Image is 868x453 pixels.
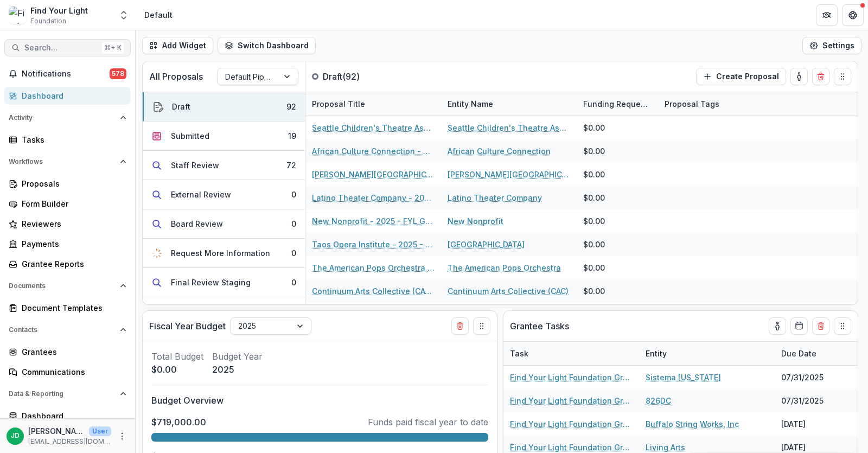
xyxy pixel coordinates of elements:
button: Get Help [842,4,864,26]
a: [PERSON_NAME][GEOGRAPHIC_DATA] for the Arts [448,169,570,180]
button: Board Review0 [143,209,305,239]
a: Find Your Light Foundation Grant Report [510,395,633,406]
span: 578 [110,68,126,79]
div: Entity [639,342,775,365]
p: 2025 [212,363,263,376]
span: Workflows [9,158,116,165]
a: Living Arts [646,442,685,453]
a: Find Your Light Foundation Grant Report [510,442,633,453]
div: Grantee Reports [22,258,122,270]
p: Total Budget [151,350,203,363]
div: $0.00 [583,239,605,250]
span: Activity [9,114,116,122]
div: Proposal Tags [658,98,726,110]
div: Grantees [22,346,122,358]
a: Reviewers [4,215,131,233]
div: $0.00 [583,215,605,227]
div: 0 [291,218,296,229]
a: Communications [4,363,131,381]
a: Sistema [US_STATE] [646,372,721,383]
button: Create Proposal [696,68,786,85]
div: Jeffrey Dollinger [11,432,20,439]
a: Find Your Light Foundation Grant Report [510,372,633,383]
div: External Review [171,189,231,200]
button: Delete card [812,317,829,335]
div: Funding Requested [577,92,658,116]
button: Add Widget [142,37,213,54]
button: Drag [834,68,851,85]
div: ⌘ + K [102,42,124,54]
a: Buffalo String Works, Inc [646,418,739,430]
div: Funding Requested [577,98,658,110]
div: Document Templates [22,302,122,314]
div: Default [144,9,173,21]
a: Dashboard [4,407,131,425]
div: 92 [286,101,296,112]
div: $0.00 [583,285,605,297]
button: Drag [834,317,851,335]
button: External Review0 [143,180,305,209]
div: $0.00 [583,262,605,273]
button: Open Activity [4,109,131,126]
a: 826DC [646,395,671,406]
button: Drag [473,317,490,335]
a: African Culture Connection - 2025 - FYL General Grant Application [312,145,435,157]
div: Board Review [171,218,223,229]
p: Budget Overview [151,394,488,407]
button: Open Documents [4,277,131,295]
button: Delete card [812,68,829,85]
div: Entity Name [441,92,577,116]
a: Grantee Reports [4,255,131,273]
a: Continuum Arts Collective (CAC) [448,285,569,297]
a: Latino Theater Company - 2025 - FYL General Grant Application [312,192,435,203]
div: Proposal Title [305,98,372,110]
button: Search... [4,39,131,56]
a: Proposals [4,175,131,193]
button: Delete card [451,317,469,335]
p: Fiscal Year Budget [149,320,226,333]
div: Due Date [775,342,856,365]
a: Seattle Children's Theatre Association [448,122,570,133]
div: Reviewers [22,218,122,229]
div: Request More Information [171,247,270,259]
a: Continuum Arts Collective (CAC) - 2025 - FYL General Grant Application [312,285,435,297]
a: Grantees [4,343,131,361]
div: Draft [172,101,190,112]
span: Foundation [30,16,66,26]
div: Task [503,348,535,359]
a: [PERSON_NAME][GEOGRAPHIC_DATA] for the Arts - 2025 - FYL General Grant Application [312,169,435,180]
span: Documents [9,282,116,290]
div: Proposal Title [305,92,441,116]
a: African Culture Connection [448,145,551,157]
div: Proposal Tags [658,92,794,116]
div: $0.00 [583,169,605,180]
div: 19 [288,130,296,142]
a: New Nonprofit - 2025 - FYL General Grant Application [312,215,435,227]
div: 0 [291,247,296,259]
div: Task [503,342,639,365]
button: Final Review Staging0 [143,268,305,297]
a: [GEOGRAPHIC_DATA] [448,239,525,250]
p: [EMAIL_ADDRESS][DOMAIN_NAME] [28,437,111,446]
button: Draft92 [143,92,305,122]
img: Find Your Light [9,7,26,24]
div: 0 [291,277,296,288]
span: Data & Reporting [9,390,116,398]
button: Notifications578 [4,65,131,82]
div: [DATE] [775,412,856,436]
button: More [116,430,129,443]
button: Open entity switcher [116,4,131,26]
button: Open Contacts [4,321,131,339]
p: Budget Year [212,350,263,363]
a: New Nonprofit [448,215,503,227]
a: The American Pops Orchestra - 2025 - FYL General Grant Application [312,262,435,273]
div: Entity Name [441,98,500,110]
a: Seattle Children's Theatre Association - 2025 - FYL General Grant Application [312,122,435,133]
div: Payments [22,238,122,250]
div: Find Your Light [30,5,88,16]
